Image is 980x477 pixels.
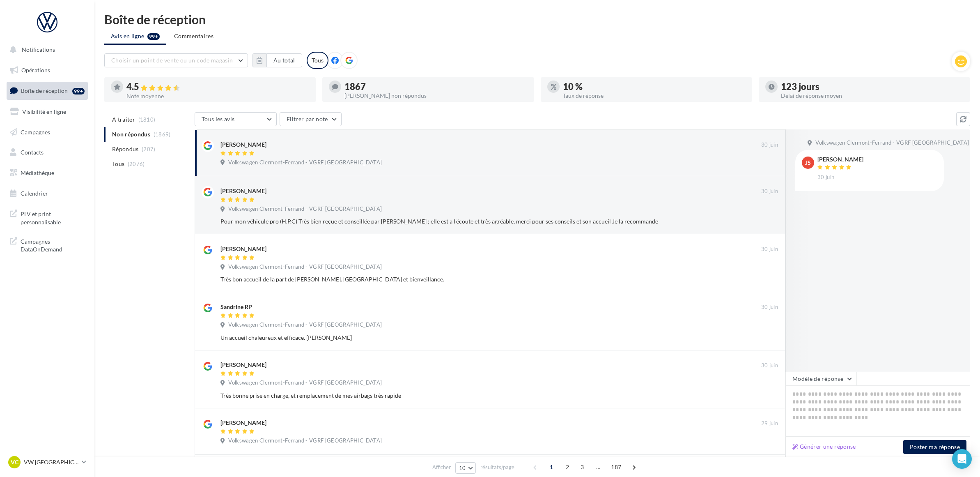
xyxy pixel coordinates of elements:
[5,233,90,257] a: Campagnes DataOnDemand
[280,112,342,126] button: Filtrer par note
[903,440,966,454] button: Poster ma réponse
[817,157,863,162] div: [PERSON_NAME]
[21,190,48,197] span: Calendrier
[228,205,382,213] span: Volkswagen Clermont-Ferrand - VGRF [GEOGRAPHIC_DATA]
[24,458,78,466] p: VW [GEOGRAPHIC_DATA]
[781,82,964,91] div: 123 jours
[789,442,859,452] button: Générer une réponse
[761,246,778,253] span: 30 juin
[126,82,309,92] div: 4.5
[563,93,746,99] div: Taux de réponse
[5,62,90,79] a: Opérations
[21,169,54,176] span: Médiathèque
[545,461,558,474] span: 1
[228,379,382,387] span: Volkswagen Clermont-Ferrand - VGRF [GEOGRAPHIC_DATA]
[576,461,589,474] span: 3
[220,187,266,195] div: [PERSON_NAME]
[266,53,302,67] button: Au total
[455,462,476,474] button: 10
[112,115,135,124] span: A traiter
[220,361,266,369] div: [PERSON_NAME]
[5,82,90,99] a: Boîte de réception99+
[5,164,90,182] a: Médiathèque
[21,208,85,226] span: PLV et print personnalisable
[112,145,139,153] span: Répondus
[228,159,382,166] span: Volkswagen Clermont-Ferrand - VGRF [GEOGRAPHIC_DATA]
[815,139,969,147] span: Volkswagen Clermont-Ferrand - VGRF [GEOGRAPHIC_DATA]
[5,41,86,58] button: Notifications
[785,372,857,386] button: Modèle de réponse
[112,160,124,168] span: Tous
[138,116,156,123] span: (1810)
[307,52,328,69] div: Tous
[252,53,302,67] button: Au total
[128,161,145,167] span: (2076)
[805,159,811,167] span: JS
[174,32,213,40] span: Commentaires
[781,93,964,99] div: Délai de réponse moyen
[5,205,90,229] a: PLV et print personnalisable
[21,149,44,156] span: Contacts
[220,275,725,283] div: Très bon accueil de la part de [PERSON_NAME]. [GEOGRAPHIC_DATA] et bienveillance.
[344,93,527,99] div: [PERSON_NAME] non répondus
[761,188,778,195] span: 30 juin
[561,461,574,474] span: 2
[761,141,778,149] span: 30 juin
[220,217,725,226] div: Pour mon véhicule pro (H.P.C) Très bien reçue et conseillée par [PERSON_NAME] ; elle est a l'écou...
[72,88,85,94] div: 99+
[220,419,266,427] div: [PERSON_NAME]
[21,128,50,135] span: Campagnes
[21,236,85,253] span: Campagnes DataOnDemand
[21,67,50,74] span: Opérations
[608,461,624,474] span: 187
[11,458,18,466] span: VC
[432,463,451,471] span: Afficher
[220,303,252,311] div: Sandrine RP
[111,57,233,64] span: Choisir un point de vente ou un code magasin
[142,146,156,152] span: (207)
[592,461,605,474] span: ...
[761,420,778,427] span: 29 juin
[480,463,514,471] span: résultats/page
[5,103,90,120] a: Visibilité en ligne
[228,263,382,271] span: Volkswagen Clermont-Ferrand - VGRF [GEOGRAPHIC_DATA]
[126,93,309,99] div: Note moyenne
[952,449,972,469] div: Open Intercom Messenger
[195,112,277,126] button: Tous les avis
[5,185,90,202] a: Calendrier
[459,465,466,471] span: 10
[563,82,746,91] div: 10 %
[344,82,527,91] div: 1867
[104,13,970,25] div: Boîte de réception
[220,392,725,400] div: Très bonne prise en charge, et remplacement de mes airbags très rapide
[104,53,248,67] button: Choisir un point de vente ou un code magasin
[21,87,68,94] span: Boîte de réception
[817,174,834,181] span: 30 juin
[22,46,55,53] span: Notifications
[220,141,266,149] div: [PERSON_NAME]
[5,124,90,141] a: Campagnes
[228,321,382,329] span: Volkswagen Clermont-Ferrand - VGRF [GEOGRAPHIC_DATA]
[228,437,382,445] span: Volkswagen Clermont-Ferrand - VGRF [GEOGRAPHIC_DATA]
[761,304,778,311] span: 30 juin
[220,245,266,253] div: [PERSON_NAME]
[761,362,778,369] span: 30 juin
[202,115,235,122] span: Tous les avis
[220,334,725,342] div: Un accueil chaleureux et efficace. [PERSON_NAME]
[7,454,88,470] a: VC VW [GEOGRAPHIC_DATA]
[5,144,90,161] a: Contacts
[22,108,66,115] span: Visibilité en ligne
